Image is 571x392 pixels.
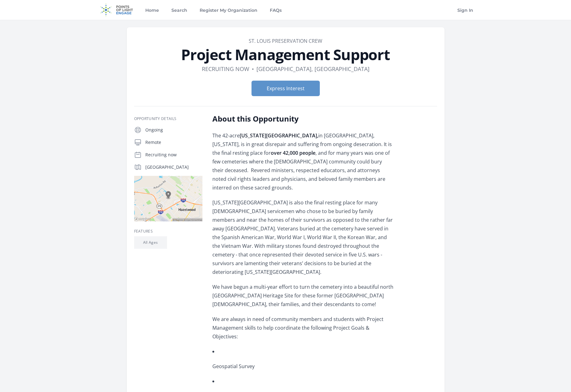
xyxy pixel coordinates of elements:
span: We are always in need of community members and students with Project Management skills to help co... [212,316,383,340]
strong: over 42,000 people [271,149,315,156]
h3: Opportunity Details [134,116,202,121]
dd: [GEOGRAPHIC_DATA], [GEOGRAPHIC_DATA] [256,65,369,73]
h2: About this Opportunity [212,114,394,124]
p: Recruiting now [145,152,202,158]
p: [GEOGRAPHIC_DATA] [145,164,202,170]
span: We have begun a multi-year effort to turn the cemetery into a beautiful north [GEOGRAPHIC_DATA] H... [212,283,393,308]
div: • [252,65,254,73]
span: [US_STATE][GEOGRAPHIC_DATA] is also the final resting place for many [DEMOGRAPHIC_DATA] serviceme... [212,199,393,275]
button: Express Interest [252,81,320,96]
h3: Features [134,229,202,234]
span: Geospatial Survey [212,363,255,370]
p: Ongoing [145,127,202,133]
p: Remote [145,139,202,145]
a: St. Louis Preservation Crew [249,38,322,44]
li: All Ages [134,236,167,249]
img: Map [134,176,202,221]
span: The 42-acre in [GEOGRAPHIC_DATA], [US_STATE], is in great disrepair and suffering from ongoing de... [212,132,392,191]
strong: [US_STATE][GEOGRAPHIC_DATA], [240,132,318,139]
h1: Project Management Support [134,47,437,62]
dd: Recruiting now [202,65,249,73]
